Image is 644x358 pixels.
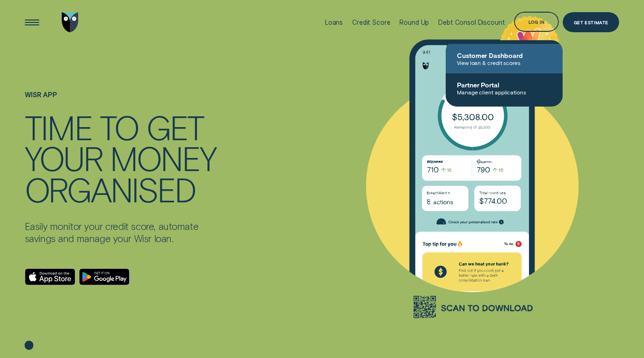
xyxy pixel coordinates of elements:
div: ORGANISED [25,174,195,205]
span: Customer Dashboard [457,51,551,59]
div: Loans [325,19,343,26]
h1: WISR APP [25,91,218,112]
div: GET [146,112,203,143]
span: View loan & credit scores [457,59,551,66]
p: Easily monitor your credit score, automate savings and manage your Wisr loan. [25,220,218,244]
div: TO [100,112,138,143]
div: Credit Score [352,19,390,26]
div: MONEY [110,143,216,174]
div: YOUR [25,143,102,174]
a: Customer DashboardView loan & credit scores [446,44,563,73]
span: Partner Portal [457,81,551,89]
a: Android App on Google Play [79,268,130,286]
h4: TIME TO GET YOUR MONEY ORGANISED [25,112,218,205]
img: Wisr [62,12,79,32]
a: Get Estimate [563,12,619,32]
span: Manage client applications [457,89,551,95]
button: Open Menu [22,12,42,32]
button: Log in [514,12,559,32]
a: Partner PortalManage client applications [446,73,563,103]
div: Debt Consol Discount [438,19,505,26]
div: TIME [25,112,92,143]
a: Download on the App Store [25,268,75,286]
div: Round Up [399,19,429,26]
